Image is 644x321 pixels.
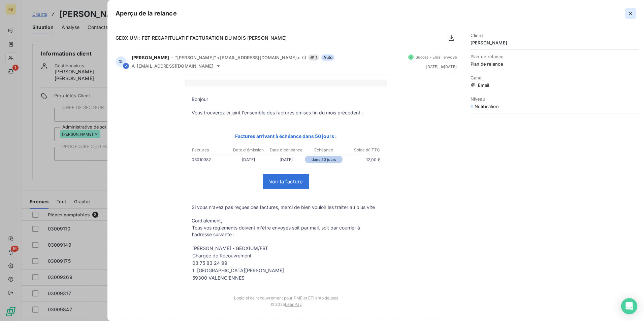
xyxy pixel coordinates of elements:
[471,75,639,80] span: Canal
[426,65,456,69] span: [DATE] , le [DATE]
[230,147,267,153] p: Date d'émission
[343,147,380,153] p: Solde dû TTC
[471,96,639,102] span: Niveau
[192,109,380,116] p: Vous trouverez ci joint l'ensemble des factures émises fin du mois précédent :
[185,300,387,314] td: © 2025
[192,156,229,163] p: 03010382
[192,253,252,258] span: Chargée de Recouvrement
[192,204,380,211] p: Si vous n'avez pas reçues ces factures, merci de bien vouloir les traiter au plus vite
[471,54,639,59] span: Plan de relance
[171,56,173,60] span: -
[116,56,126,67] div: DL
[471,61,639,67] span: Plan de relance
[475,104,499,109] span: Notification
[185,289,387,300] td: Logiciel de recouvrement pour PME et ETI ambitieuses
[267,147,304,153] p: Date d'échéance
[471,33,639,38] span: Client
[192,224,380,282] div: Tous vos règlements doivent m'être envoyés soit par mail, soit par courrier à l'adresse suivante :
[132,63,135,69] span: À
[116,9,177,18] h5: Aperçu de la relance
[132,55,169,60] span: [PERSON_NAME]
[471,40,639,45] span: [PERSON_NAME]
[267,156,305,163] p: [DATE]
[416,55,457,59] span: Succès - Email envoyé
[137,63,214,69] span: [EMAIL_ADDRESS][DOMAIN_NAME]
[621,298,637,314] div: Open Intercom Messenger
[343,156,380,163] p: 12,00 €
[192,260,227,266] span: 03 75 83 24 99
[192,132,380,140] p: Factures arrivant à échéance dans 50 jours :
[192,147,229,153] p: Factures
[305,156,343,163] p: dans 50 jours
[471,82,639,88] span: Email
[192,96,380,103] p: Bonjour
[285,302,302,307] a: LeanPay
[175,55,300,60] span: "[PERSON_NAME]" <[EMAIL_ADDRESS][DOMAIN_NAME]>
[263,174,309,189] a: Voir la facture
[116,35,287,41] span: GEOXIUM : FBT RECAPITULATIF FACTURATION DU MOIS [PERSON_NAME]
[305,147,342,153] p: Échéance
[308,55,319,61] span: 1
[192,275,245,281] span: 59300 VALENCIENNES
[321,55,335,61] span: Auto
[192,267,284,273] span: 1. [GEOGRAPHIC_DATA][PERSON_NAME]
[192,245,308,252] td: [PERSON_NAME] - GEOXIUM/FBT
[192,217,380,224] p: Cordialement,
[229,156,267,163] p: [DATE]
